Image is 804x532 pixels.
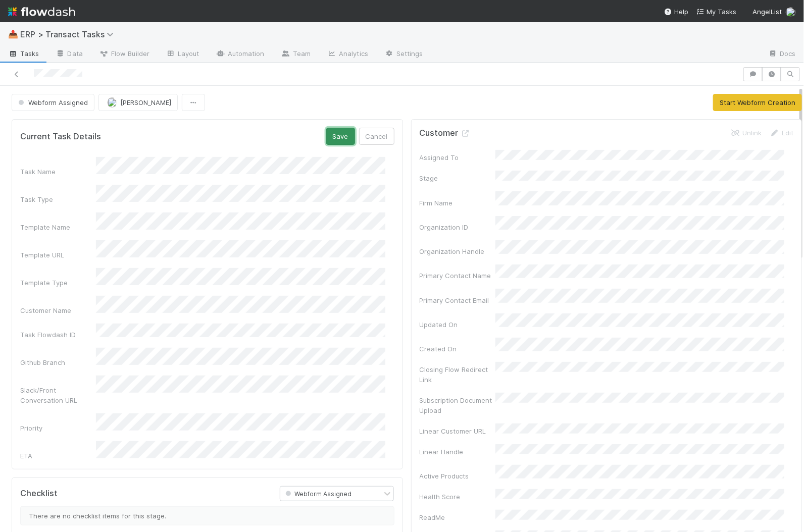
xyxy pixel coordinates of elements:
div: ReadMe [420,512,495,522]
div: ETA [20,451,96,461]
span: [PERSON_NAME] [120,98,171,107]
h5: Customer [420,128,471,138]
span: My Tasks [696,8,736,16]
div: Task Type [20,194,96,204]
a: Layout [158,46,208,63]
span: Webform Assigned [283,490,352,498]
span: AngelList [752,8,782,16]
div: Firm Name [420,198,495,208]
div: Stage [420,173,495,183]
div: Assigned To [420,152,495,163]
div: Template Name [20,222,96,232]
div: Template Type [20,278,96,288]
div: Closing Flow Redirect Link [420,364,495,385]
img: avatar_ec9c1780-91d7-48bb-898e-5f40cebd5ff8.png [786,7,796,17]
img: logo-inverted-e16ddd16eac7371096b0.svg [8,3,75,20]
span: Tasks [8,48,39,59]
button: Webform Assigned [12,94,94,111]
a: Flow Builder [91,46,158,63]
div: Linear Handle [420,447,495,457]
a: Automation [208,46,273,63]
button: Cancel [359,128,394,145]
img: avatar_ec9c1780-91d7-48bb-898e-5f40cebd5ff8.png [107,97,117,108]
button: [PERSON_NAME] [98,94,178,111]
h5: Checklist [20,489,58,499]
div: Organization ID [420,222,495,232]
a: Docs [760,46,804,63]
div: Template URL [20,250,96,260]
div: Slack/Front Conversation URL [20,385,96,405]
div: Organization Handle [420,246,495,256]
div: Task Name [20,167,96,177]
div: Health Score [420,492,495,502]
span: Webform Assigned [16,98,88,107]
div: Github Branch [20,357,96,367]
span: ERP > Transact Tasks [20,29,119,39]
div: Help [664,7,688,17]
button: Start Webform Creation [713,94,802,111]
div: Subscription Document Upload [420,395,495,415]
a: Unlink [730,129,762,137]
div: Task Flowdash ID [20,330,96,340]
a: Edit [770,129,793,137]
span: 📥 [8,30,18,38]
a: Settings [376,46,431,63]
div: Primary Contact Name [420,271,495,281]
span: Flow Builder [99,48,149,59]
div: Linear Customer URL [420,426,495,436]
div: There are no checklist items for this stage. [20,506,394,525]
div: Updated On [420,320,495,330]
button: Save [326,128,355,145]
div: Primary Contact Email [420,295,495,305]
a: Data [47,46,91,63]
a: My Tasks [696,7,736,17]
a: Analytics [319,46,376,63]
div: Active Products [420,471,495,481]
div: Priority [20,423,96,433]
div: Created On [420,344,495,354]
a: Team [273,46,319,63]
h5: Current Task Details [20,132,101,142]
div: Customer Name [20,305,96,315]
